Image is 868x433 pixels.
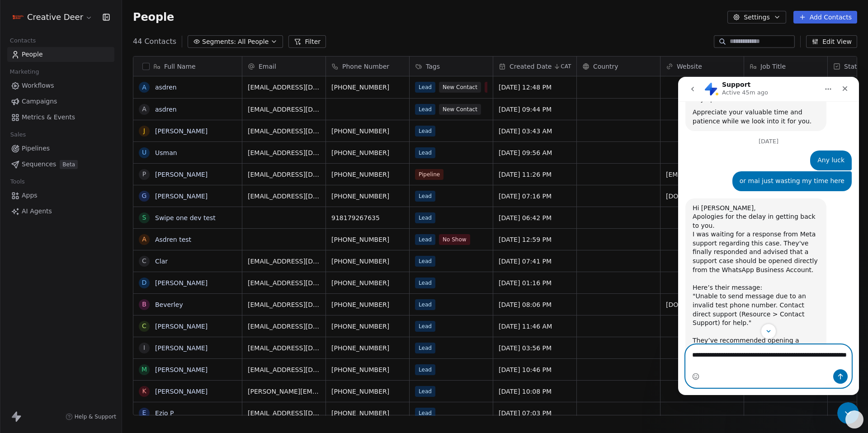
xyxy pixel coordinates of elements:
span: [PHONE_NUMBER] [331,278,404,287]
div: "Unable to send message due to an invalid test phone number. Contact direct support (Resource > C... [14,215,141,259]
a: Ezio P [155,409,174,417]
span: [EMAIL_ADDRESS][DOMAIN_NAME] [248,192,320,201]
span: Lead [415,212,435,223]
a: Clar [155,258,168,265]
span: Full Name [164,62,196,71]
span: [PHONE_NUMBER] [331,322,404,331]
a: [PERSON_NAME] [155,127,208,135]
iframe: Intercom live chat [837,402,859,424]
button: Send a message… [155,292,170,307]
div: Job Title [744,56,827,76]
a: [PERSON_NAME] [155,344,208,352]
span: [DATE] 01:16 PM [499,278,571,287]
textarea: Message… [8,268,173,292]
a: Beverley [155,301,183,308]
span: Lead [415,234,435,245]
span: Lead [415,278,435,288]
span: [EMAIL_ADDRESS][DOMAIN_NAME] [248,148,320,157]
span: Apps [22,191,38,200]
div: Email [242,56,325,76]
a: [PERSON_NAME] [155,366,208,373]
a: [PERSON_NAME] [155,279,208,287]
span: Lead [415,82,435,93]
span: Segments: [202,37,236,47]
span: CAT [561,63,571,70]
div: M [142,365,147,374]
span: [PHONE_NUMBER] [331,235,404,244]
span: [PHONE_NUMBER] [331,170,404,179]
div: Hi [PERSON_NAME], [14,127,141,136]
span: 44 Contacts [133,36,176,47]
span: [DATE] 12:59 PM [499,235,571,244]
span: [DATE] 10:08 PM [499,387,571,396]
span: [DATE] 11:46 AM [499,322,571,331]
span: [EMAIL_ADDRESS][DOMAIN_NAME] [248,257,320,266]
span: Tags [426,62,440,71]
span: [DATE] 06:42 PM [499,213,571,222]
span: [EMAIL_ADDRESS][DOMAIN_NAME] [248,105,320,114]
span: [EMAIL_ADDRESS][DOMAIN_NAME] [248,365,320,374]
a: Pipelines [7,141,114,156]
a: Swipe one dev test [155,214,216,221]
div: Created DateCAT [493,56,576,76]
a: Metrics & Events [7,110,114,125]
span: Beta [60,160,78,169]
div: B [142,300,146,309]
span: New Contact [439,104,481,115]
span: Contacts [6,34,40,47]
span: [DATE] 11:26 PM [499,170,571,179]
div: Apologies for the delay in getting back to you. [14,136,141,153]
span: [PHONE_NUMBER] [331,300,404,309]
button: Edit View [806,35,857,48]
span: Lead [415,364,435,375]
iframe: Intercom live chat [678,77,859,395]
span: Help & Support [75,413,116,420]
span: People [22,50,43,59]
span: [EMAIL_ADDRESS][DOMAIN_NAME] [248,127,320,136]
span: AI Agents [22,207,52,216]
div: G [142,191,147,201]
span: Workflows [22,81,54,90]
button: Filter [288,35,326,48]
span: Created Date [509,62,552,71]
span: Job Title [760,62,786,71]
div: C [142,321,146,331]
button: Settings [727,11,786,24]
button: Scroll to bottom [83,247,98,262]
span: Country [593,62,618,71]
span: [DATE] 09:56 AM [499,148,571,157]
span: Campaigns [22,97,57,106]
div: E [142,408,146,418]
span: [DATE] 08:06 PM [499,300,571,309]
span: [DATE] 07:16 PM [499,192,571,201]
div: P [142,169,146,179]
div: Here’s their message: [14,207,141,216]
span: Lead [415,386,435,397]
span: Status [844,62,864,71]
a: [EMAIL_ADDRESS][DOMAIN_NAME] [666,171,777,178]
a: Help & Support [66,413,116,420]
span: [PHONE_NUMBER] [331,409,404,418]
div: K [142,386,146,396]
span: New Contact [439,82,481,93]
span: [DATE] 07:41 PM [499,257,571,266]
span: Lead [415,104,435,115]
div: S [142,213,146,222]
div: Website [660,56,744,76]
span: [EMAIL_ADDRESS][DOMAIN_NAME] [248,278,320,287]
div: C [142,256,146,266]
a: [PERSON_NAME] [155,171,208,178]
span: Tools [6,175,28,188]
a: [PERSON_NAME] [155,193,208,200]
span: Lead [415,256,435,267]
span: Email [259,62,276,71]
a: asdren [155,106,177,113]
span: [DATE] 03:56 PM [499,344,571,353]
span: [DATE] 07:03 PM [499,409,571,418]
span: [PERSON_NAME][EMAIL_ADDRESS][DOMAIN_NAME] [248,387,320,396]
